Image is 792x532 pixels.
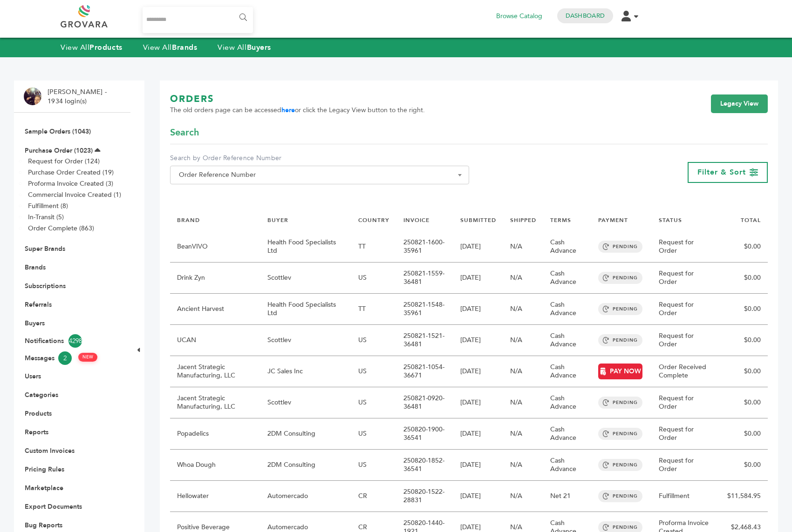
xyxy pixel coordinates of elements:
[543,263,591,294] td: Cash Advance
[351,481,396,512] td: CR
[351,231,396,263] td: TT
[170,356,260,387] td: Jacent Strategic Manufacturing, LLC
[543,325,591,356] td: Cash Advance
[720,294,768,325] td: $0.00
[351,294,396,325] td: TT
[396,356,453,387] td: 250821-1054-36671
[25,146,93,155] a: Purchase Order (1023)
[170,154,469,163] label: Search by Order Reference Number
[48,88,109,106] li: [PERSON_NAME] - 1934 login(s)
[25,319,45,328] a: Buyers
[720,263,768,294] td: $0.00
[25,391,58,399] a: Categories
[453,263,503,294] td: [DATE]
[351,387,396,418] td: US
[170,166,469,184] span: Order Reference Number
[170,294,260,325] td: Ancient Harvest
[25,502,82,511] a: Export Documents
[453,450,503,481] td: [DATE]
[175,168,464,182] span: Order Reference Number
[260,387,352,418] td: Scottlev
[720,231,768,263] td: $0.00
[170,325,260,356] td: UCAN
[143,42,198,53] a: View AllBrands
[25,127,91,136] a: Sample Orders (1043)
[170,481,260,512] td: Hellowater
[598,364,642,379] a: PAY NOW
[503,263,543,294] td: N/A
[170,93,425,106] h1: ORDERS
[218,42,271,53] a: View AllBuyers
[351,450,396,481] td: US
[598,272,642,284] span: PENDING
[453,387,503,418] td: [DATE]
[28,213,64,222] a: In-Transit (5)
[720,481,768,512] td: $11,584.95
[598,459,642,471] span: PENDING
[460,216,496,224] a: SUBMITTED
[697,167,746,177] span: Filter & Sort
[260,294,352,325] td: Health Food Specialists Ltd
[543,387,591,418] td: Cash Advance
[652,450,720,481] td: Request for Order
[503,481,543,512] td: N/A
[598,216,628,224] a: PAYMENT
[25,409,52,418] a: Products
[143,7,253,33] input: Search...
[543,481,591,512] td: Net 21
[543,418,591,450] td: Cash Advance
[652,387,720,418] td: Request for Order
[720,356,768,387] td: $0.00
[396,418,453,450] td: 250820-1900-36541
[566,12,605,20] a: Dashboard
[260,418,352,450] td: 2DM Consulting
[652,263,720,294] td: Request for Order
[503,387,543,418] td: N/A
[260,356,352,387] td: JC Sales Inc
[25,521,62,530] a: Bug Reports
[170,450,260,481] td: Whoa Dough
[659,216,682,224] a: STATUS
[25,428,48,437] a: Reports
[503,418,543,450] td: N/A
[503,325,543,356] td: N/A
[652,418,720,450] td: Request for Order
[543,294,591,325] td: Cash Advance
[28,190,121,199] a: Commercial Invoice Created (1)
[396,231,453,263] td: 250821-1600-35961
[453,231,503,263] td: [DATE]
[260,325,352,356] td: Scottlev
[25,351,120,365] a: Messages2 NEW
[453,418,503,450] td: [DATE]
[89,42,122,53] strong: Products
[351,263,396,294] td: US
[68,334,82,348] span: 4298
[25,263,46,272] a: Brands
[711,94,768,113] a: Legacy View
[720,387,768,418] td: $0.00
[28,179,113,188] a: Proforma Invoice Created (3)
[351,356,396,387] td: US
[25,300,52,309] a: Referrals
[510,216,536,224] a: SHIPPED
[403,216,430,224] a: INVOICE
[543,450,591,481] td: Cash Advance
[550,216,571,224] a: TERMS
[170,126,199,139] span: Search
[28,168,114,177] a: Purchase Order Created (19)
[503,231,543,263] td: N/A
[170,106,425,115] span: The old orders page can be accessed or click the Legacy View button to the right.
[453,481,503,512] td: [DATE]
[351,418,396,450] td: US
[503,294,543,325] td: N/A
[543,231,591,263] td: Cash Advance
[28,157,100,166] a: Request for Order (124)
[25,334,120,348] a: Notifications4298
[170,387,260,418] td: Jacent Strategic Manufacturing, LLC
[652,325,720,356] td: Request for Order
[453,294,503,325] td: [DATE]
[260,263,352,294] td: Scottlev
[396,294,453,325] td: 250821-1548-35961
[720,450,768,481] td: $0.00
[351,325,396,356] td: US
